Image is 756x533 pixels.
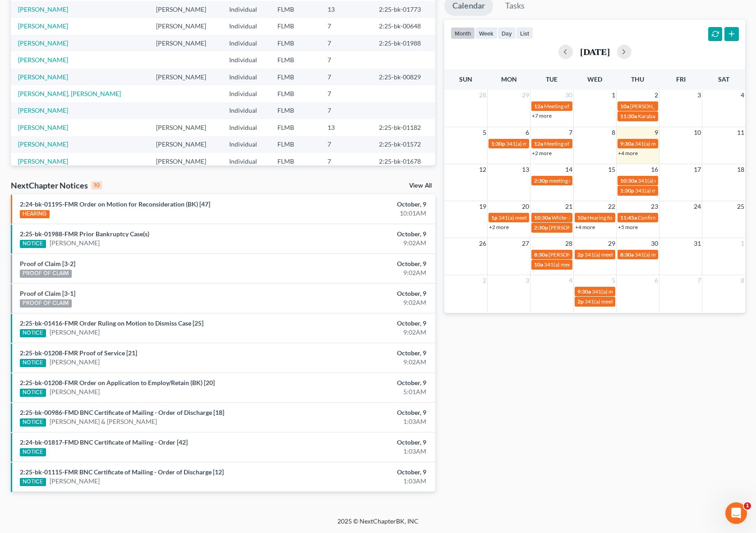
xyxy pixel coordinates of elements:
a: +5 more [618,224,638,230]
span: 11 [736,127,745,138]
span: 8 [611,127,616,138]
span: 21 [564,201,573,212]
a: +2 more [489,224,509,230]
div: 9:02AM [297,358,426,367]
span: 1 [740,238,745,249]
span: 2 [482,275,487,286]
td: 7 [320,102,371,119]
a: 2:24-bk-01195-FMR Order on Motion for Reconsideration (BK) [47] [20,200,210,208]
button: day [498,27,516,39]
div: October, 9 [297,259,426,268]
div: October, 9 [297,438,426,447]
td: [PERSON_NAME] [149,18,222,35]
span: 8:30a [534,251,548,258]
td: 7 [320,136,371,153]
td: Individual [222,119,270,136]
td: 7 [320,153,371,170]
a: Proof of Claim [3-1] [20,289,75,297]
a: 2:25-bk-01115-FMR BNC Certificate of Mailing - Order of Discharge [12] [20,468,224,476]
div: October, 9 [297,468,426,477]
div: 10 [92,181,102,189]
td: [PERSON_NAME] [149,136,222,153]
div: October, 9 [297,378,426,387]
td: FLMB [270,69,320,85]
div: NOTICE [20,478,46,486]
span: Mon [501,75,517,83]
td: Individual [222,35,270,51]
span: 2:30p [534,224,548,231]
div: October, 9 [297,230,426,239]
td: Individual [222,136,270,153]
span: 22 [607,201,616,212]
span: Fri [676,75,686,83]
td: 13 [320,119,371,136]
a: [PERSON_NAME] [50,239,100,248]
span: 17 [693,164,702,175]
span: Meeting of Creditors for [PERSON_NAME] [544,140,644,147]
td: 7 [320,35,371,51]
span: 1p [491,214,498,221]
div: PROOF OF CLAIM [20,270,72,278]
span: 1:30p [491,140,505,147]
span: 341(a) meeting for [PERSON_NAME] [635,251,722,258]
button: list [516,27,533,39]
span: meeting of creditors for [PERSON_NAME] [549,177,648,184]
div: 5:01AM [297,387,426,396]
div: 1:03AM [297,477,426,486]
span: 18 [736,164,745,175]
a: [PERSON_NAME] [18,5,68,13]
span: 3 [696,90,702,101]
span: 30 [650,238,659,249]
span: 25 [736,201,745,212]
div: NOTICE [20,359,46,367]
div: 10:01AM [297,209,426,218]
div: NOTICE [20,418,46,427]
span: 2 [654,90,659,101]
span: 10a [534,261,543,268]
div: 2025 © NextChapterBK, INC [121,517,635,533]
span: 10:30a [620,177,637,184]
span: 2p [577,298,584,305]
td: [PERSON_NAME] [149,119,222,136]
span: 23 [650,201,659,212]
span: 1 [611,90,616,101]
td: [PERSON_NAME] [149,1,222,18]
div: PROOF OF CLAIM [20,299,72,308]
span: 6 [654,275,659,286]
a: [PERSON_NAME], [PERSON_NAME] [18,90,121,97]
div: 1:03AM [297,447,426,456]
span: 7 [696,275,702,286]
td: FLMB [270,18,320,35]
div: NOTICE [20,240,46,248]
a: [PERSON_NAME] [18,56,68,64]
span: 20 [521,201,530,212]
td: FLMB [270,85,320,102]
span: Wed [587,75,602,83]
a: View All [409,183,432,189]
span: White- 341 Meeting [552,214,599,221]
td: 2:25-bk-01678 [372,153,436,170]
td: 7 [320,85,371,102]
span: 15 [607,164,616,175]
td: FLMB [270,153,320,170]
td: Individual [222,1,270,18]
div: 9:02AM [297,268,426,277]
span: 5 [611,275,616,286]
span: 341(a) meeting for [498,214,542,221]
span: Confirmation Hearing for [PERSON_NAME] [638,214,741,221]
span: 28 [478,90,487,101]
td: 7 [320,51,371,68]
span: 4 [740,90,745,101]
a: [PERSON_NAME] [50,477,100,486]
button: month [451,27,475,39]
span: 11:45a [620,214,637,221]
span: 10a [620,103,629,110]
div: 9:02AM [297,239,426,248]
td: FLMB [270,119,320,136]
span: 31 [693,238,702,249]
span: Karabaev- 341 Meeting [638,113,693,119]
td: Individual [222,153,270,170]
span: 10:30a [534,214,551,221]
a: [PERSON_NAME] [50,387,100,396]
a: [PERSON_NAME] & [PERSON_NAME] [50,417,157,426]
